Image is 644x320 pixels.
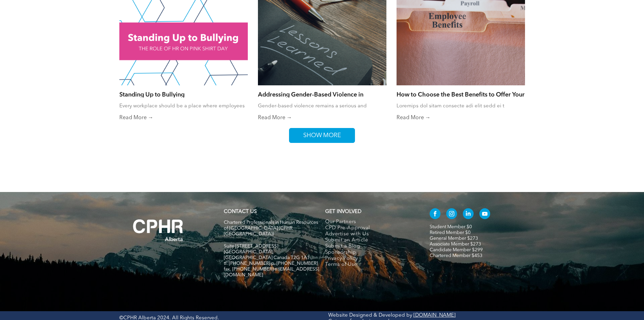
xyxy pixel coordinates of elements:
a: Retired Member $0 [430,230,471,235]
a: Sponsorship [325,250,415,256]
a: Read More → [258,114,386,121]
span: Suite [STREET_ADDRESS] [224,244,278,249]
span: SHOW MORE [301,128,343,143]
a: CPD Pre-Approval [325,225,415,231]
a: Advertise with Us [325,231,415,237]
a: CONTACT US [224,209,257,214]
a: linkedin [463,208,474,221]
a: Read More → [397,114,525,121]
a: Website Designed & Developed by [328,313,412,318]
div: Loremips dol sitam consecte adi elit sedd ei t incididu utlabore etdo mag aliq e adminim veniam q... [397,103,525,109]
span: fax. [PHONE_NUMBER] e:[EMAIL_ADDRESS][DOMAIN_NAME] [224,267,319,277]
div: Every workplace should be a place where employees feel safe, respected, and valued. [119,103,248,109]
a: instagram [446,208,457,221]
a: Terms of Use [325,262,415,268]
a: youtube [479,208,490,221]
a: Privacy Policy [325,256,415,262]
span: GET INVOLVED [325,209,361,214]
a: Read More → [119,114,248,121]
div: Gender-based violence remains a serious and ongoing crisis in [GEOGRAPHIC_DATA], affecting famili... [258,103,386,109]
span: [GEOGRAPHIC_DATA], [GEOGRAPHIC_DATA] Canada T2G 1A1 [224,250,310,260]
a: Addressing Gender-Based Violence in Workplaces: Lessons from the Moose Hide Campaign [258,90,386,98]
a: Submit an Article [325,237,415,243]
a: How to Choose the Best Benefits to Offer Your Team [397,90,525,98]
a: General Member $273 [430,236,478,241]
a: Associate Member $273 [430,242,481,247]
a: Student Member $0 [430,225,472,229]
a: Submit a Blog [325,243,415,250]
img: A white background with a few lines on it [119,206,197,255]
span: Chartered Professionals in Human Resources of [GEOGRAPHIC_DATA] (CPHR [GEOGRAPHIC_DATA]) [224,220,318,236]
span: tf. [PHONE_NUMBER] p. [PHONE_NUMBER] [224,261,318,266]
a: Standing Up to Bullying [119,90,248,98]
a: Our Partners [325,219,415,225]
a: facebook [430,208,440,221]
a: Candidate Member $299 [430,248,483,252]
a: Chartered Member $453 [430,253,482,258]
a: [DOMAIN_NAME] [413,313,456,318]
